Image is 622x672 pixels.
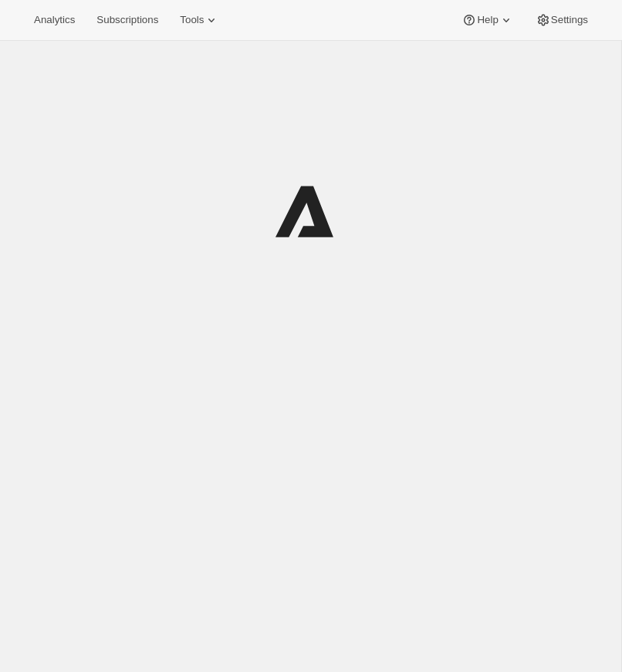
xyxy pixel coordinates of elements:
[34,14,75,26] span: Analytics
[551,14,588,26] span: Settings
[452,9,522,31] button: Help
[25,9,84,31] button: Analytics
[526,9,597,31] button: Settings
[180,14,204,26] span: Tools
[96,14,158,26] span: Subscriptions
[87,9,167,31] button: Subscriptions
[477,14,498,26] span: Help
[171,9,228,31] button: Tools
